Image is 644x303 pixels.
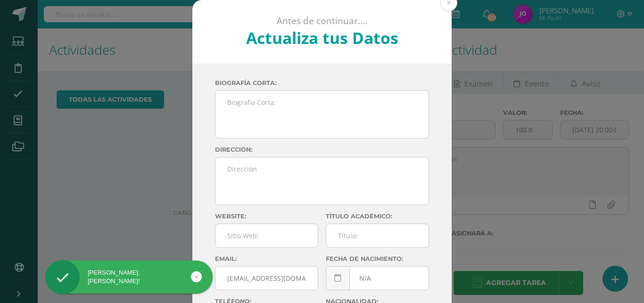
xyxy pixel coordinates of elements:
input: Correo Electronico: [215,267,318,290]
input: Titulo: [326,224,429,247]
label: Fecha de nacimiento: [326,255,429,262]
label: Biografía corta: [215,79,429,87]
input: Sitio Web: [215,224,318,247]
label: Website: [215,213,318,220]
label: Dirección: [215,146,429,153]
h2: Actualiza tus Datos [218,27,427,49]
label: Título académico: [326,213,429,220]
div: [PERSON_NAME], [PERSON_NAME]! [45,268,213,286]
input: Fecha de Nacimiento: [326,267,429,290]
p: Antes de continuar.... [218,15,427,27]
label: Email: [215,255,318,262]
